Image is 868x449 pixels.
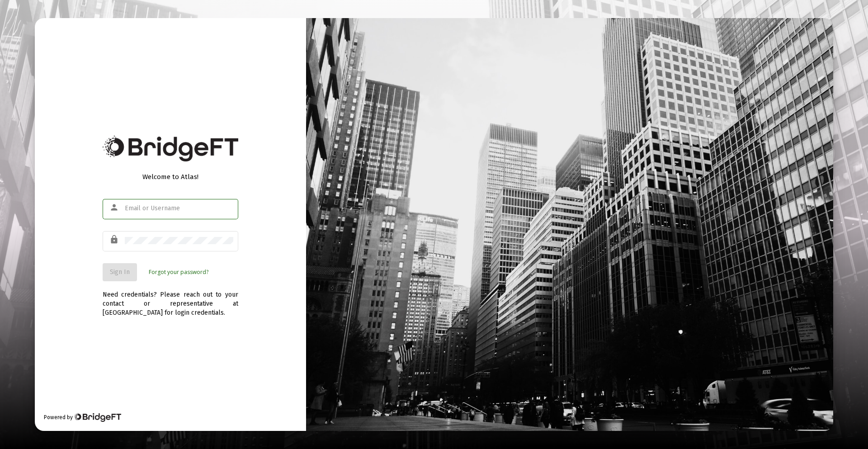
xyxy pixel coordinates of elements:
[103,172,238,181] div: Welcome to Atlas!
[103,281,238,317] div: Need credentials? Please reach out to your contact or representative at [GEOGRAPHIC_DATA] for log...
[110,268,130,276] span: Sign In
[149,268,208,277] a: Forgot your password?
[109,234,120,245] mat-icon: lock
[103,136,238,161] img: Bridge Financial Technology Logo
[103,263,137,281] button: Sign In
[74,413,121,422] img: Bridge Financial Technology Logo
[44,413,121,422] div: Powered by
[125,205,233,212] input: Email or Username
[109,202,120,213] mat-icon: person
